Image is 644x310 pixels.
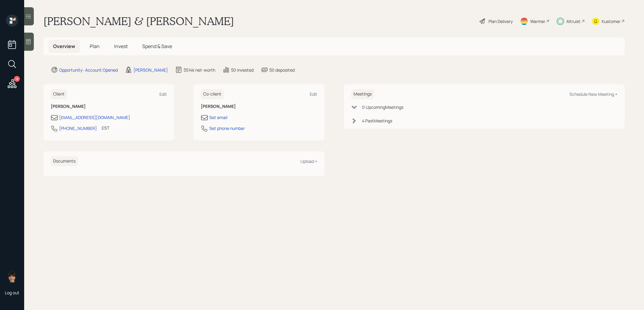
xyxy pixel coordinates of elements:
[209,114,227,121] div: Set email
[90,43,100,50] span: Plan
[530,18,545,24] div: Warmer
[184,67,215,73] div: $514k net-worth
[159,91,167,97] div: Edit
[59,114,130,121] div: [EMAIL_ADDRESS][DOMAIN_NAME]
[310,91,317,97] div: Edit
[43,15,234,28] h1: [PERSON_NAME] & [PERSON_NAME]
[362,104,403,110] div: 0 Upcoming Meeting s
[53,43,75,50] span: Overview
[14,76,20,82] div: 18
[5,290,19,295] div: Log out
[566,18,581,24] div: Altruist
[59,125,97,131] div: [PHONE_NUMBER]
[209,125,245,131] div: Set phone number
[51,89,67,99] h6: Client
[201,89,224,99] h6: Co-client
[102,125,109,131] div: EST
[362,118,392,124] div: 4 Past Meeting s
[201,104,317,109] h6: [PERSON_NAME]
[59,67,118,73] div: Opportunity · Account Opened
[569,91,617,97] div: Schedule New Meeting +
[351,89,374,99] h6: Meetings
[300,158,317,164] div: Upload +
[269,67,295,73] div: $0 deposited
[51,156,78,166] h6: Documents
[6,270,18,283] img: treva-nostdahl-headshot.png
[142,43,172,50] span: Spend & Save
[114,43,128,50] span: Invest
[231,67,254,73] div: $0 invested
[602,18,620,24] div: Kustomer
[489,18,513,24] div: Plan Delivery
[51,104,167,109] h6: [PERSON_NAME]
[133,67,168,73] div: [PERSON_NAME]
